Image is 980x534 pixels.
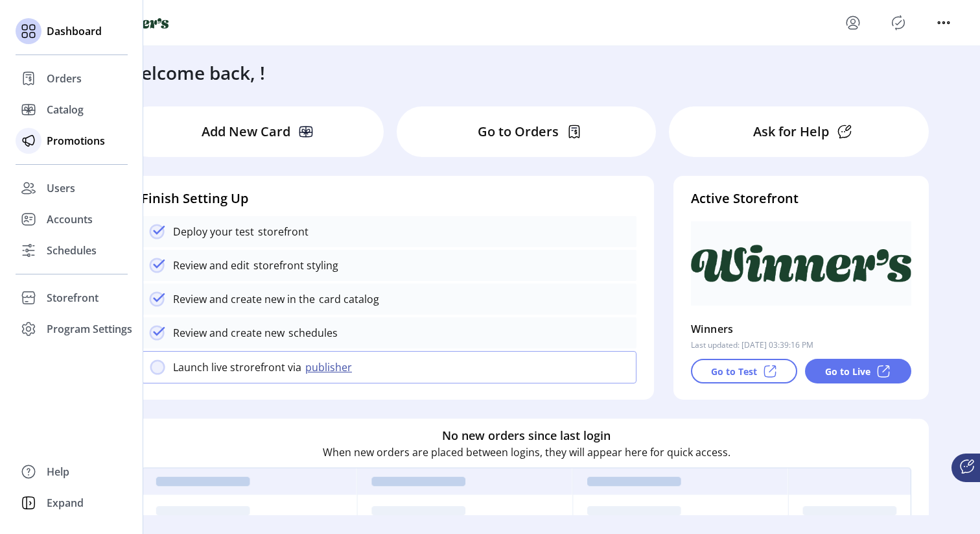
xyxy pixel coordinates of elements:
button: publisher [301,359,360,375]
span: Users [47,180,75,196]
span: Catalog [47,102,84,117]
p: card catalog [315,291,379,307]
button: menu [933,12,954,33]
span: Orders [47,71,82,86]
p: Review and create new in the [173,291,315,307]
span: Schedules [47,243,97,258]
p: Deploy your test [173,224,254,239]
h4: Active Storefront [691,189,911,208]
span: Help [47,464,69,479]
p: Go to Live [825,365,870,378]
span: Storefront [47,290,99,306]
p: Winners [691,319,734,339]
p: Go to Test [711,365,757,378]
p: When new orders are placed between logins, they will appear here for quick access. [323,444,730,460]
span: Expand [47,495,84,511]
p: Last updated: [DATE] 03:39:16 PM [691,339,813,351]
h3: Welcome back, ! [124,59,265,86]
span: Accounts [47,212,93,227]
span: Dashboard [47,23,102,39]
span: Promotions [47,133,105,149]
p: Add New Card [202,122,290,141]
h4: Finish Setting Up [141,189,636,208]
p: storefront [254,224,309,239]
h6: No new orders since last login [442,427,611,444]
p: Go to Orders [478,122,559,141]
span: Program Settings [47,321,132,337]
p: storefront styling [250,258,338,273]
button: menu [843,12,863,33]
p: schedules [285,325,338,341]
p: Review and create new [173,325,285,341]
p: Review and edit [173,258,250,273]
p: Launch live strorefront via [173,359,301,375]
button: Publisher Panel [888,12,909,33]
p: Ask for Help [753,122,829,141]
